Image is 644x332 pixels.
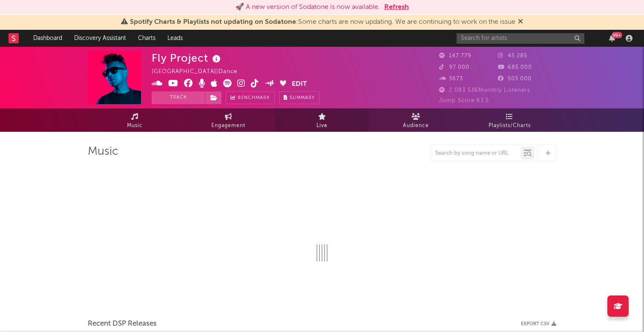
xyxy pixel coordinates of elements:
a: Audience [369,108,463,132]
span: Dismiss [518,19,523,26]
div: 99 + [612,32,622,38]
a: Charts [132,30,161,47]
span: 503 000 [498,76,532,82]
span: Music [127,121,143,131]
span: Jump Score: 63.5 [439,98,489,103]
div: Fly Project [152,51,223,65]
a: Dashboard [27,30,68,47]
span: 97 000 [439,65,469,70]
a: Playlists/Charts [463,108,556,132]
span: 45 285 [498,53,527,59]
button: Export CSV [521,321,556,326]
span: 147 779 [439,53,471,59]
a: Benchmark [226,91,275,104]
span: Benchmark [238,93,270,103]
span: Engagement [211,121,245,131]
span: Audience [403,121,429,131]
span: Live [316,121,328,131]
button: Refresh [384,2,409,12]
span: 2 083 536 Monthly Listeners [439,88,530,93]
div: 🚀 A new version of Sodatone is now available. [236,2,380,12]
span: Spotify Charts & Playlists not updating on Sodatone [130,19,296,26]
span: Recent DSP Releases [88,319,157,329]
span: 3673 [439,76,463,82]
input: Search for artists [457,33,584,44]
span: : Some charts are now updating. We are continuing to work on the issue [130,19,515,26]
span: Summary [290,96,315,100]
span: Playlists/Charts [489,121,531,131]
a: Engagement [181,108,275,132]
a: Music [88,108,181,132]
button: Track [152,91,205,104]
input: Search by song name or URL [431,150,521,157]
button: 99+ [609,35,615,42]
button: Edit [292,79,307,90]
div: [GEOGRAPHIC_DATA] | Dance [152,67,247,77]
a: Live [275,108,369,132]
a: Discovery Assistant [68,30,132,47]
span: 685 000 [498,65,532,70]
a: Leads [161,30,189,47]
button: Summary [279,91,319,104]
